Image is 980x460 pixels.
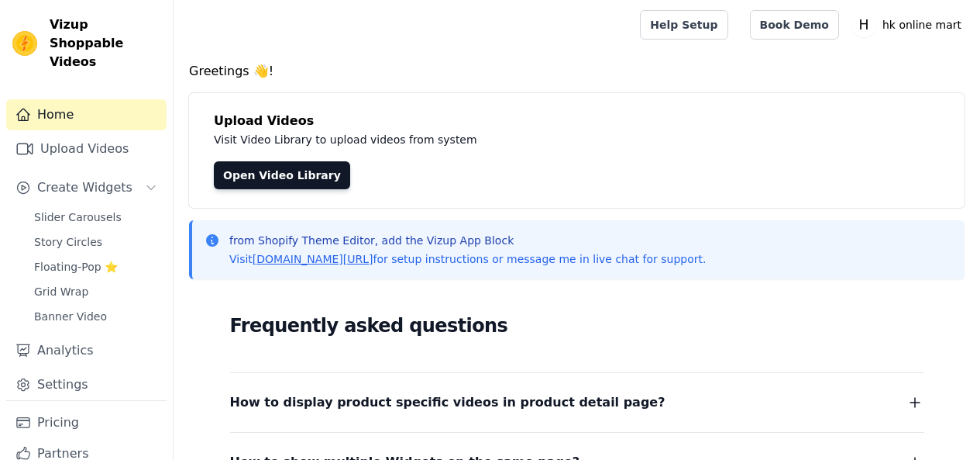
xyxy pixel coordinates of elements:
[34,234,102,250] span: Story Circles
[214,130,908,149] p: Visit Video Library to upload videos from system
[25,306,167,327] a: Banner Video
[876,11,968,39] p: hk online mart
[750,10,839,40] a: Book Demo
[6,172,167,203] button: Create Widgets
[25,206,167,228] a: Slider Carousels
[25,281,167,303] a: Grid Wrap
[37,178,132,197] span: Create Widgets
[34,309,107,324] span: Banner Video
[25,231,167,253] a: Story Circles
[229,251,706,267] p: Visit for setup instructions or message me in live chat for support.
[12,31,37,56] img: Vizup
[253,253,373,265] a: [DOMAIN_NAME][URL]
[189,62,965,81] h4: Greetings 👋!
[230,310,924,341] h2: Frequently asked questions
[229,233,706,248] p: from Shopify Theme Editor, add the Vizup App Block
[851,11,968,39] button: H hk online mart
[640,10,727,40] a: Help Setup
[34,259,118,275] span: Floating-Pop ⭐
[34,284,88,299] span: Grid Wrap
[858,17,868,33] text: H
[50,16,160,71] span: Vizup Shoppable Videos
[214,112,940,130] h4: Upload Videos
[6,133,167,164] a: Upload Videos
[214,161,350,189] a: Open Video Library
[6,407,167,438] a: Pricing
[6,99,167,130] a: Home
[6,335,167,366] a: Analytics
[230,392,665,413] span: How to display product specific videos in product detail page?
[230,392,924,413] button: How to display product specific videos in product detail page?
[34,209,122,225] span: Slider Carousels
[6,369,167,400] a: Settings
[25,256,167,278] a: Floating-Pop ⭐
